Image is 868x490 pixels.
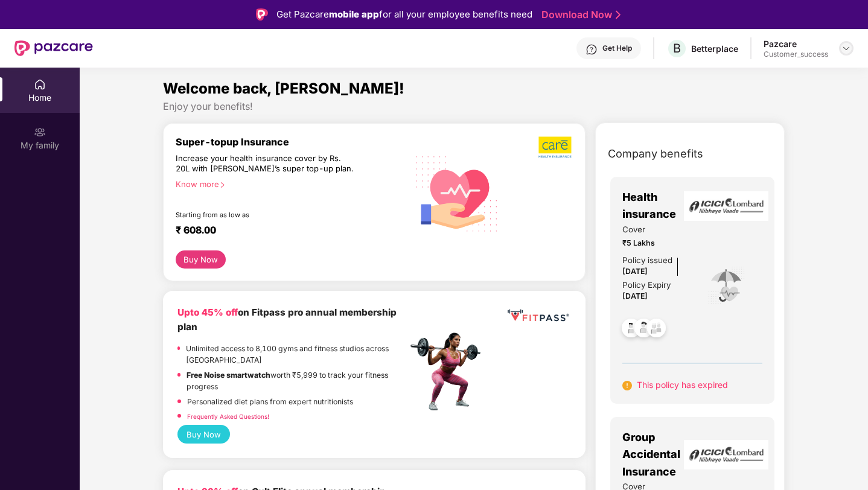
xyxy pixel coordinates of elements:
[176,250,226,269] button: Buy Now
[176,211,356,219] div: Starting from as low as
[622,267,648,276] span: [DATE]
[505,305,571,326] img: fppp.png
[163,100,785,113] div: Enjoy your benefits!
[14,40,93,56] img: New Pazcare Logo
[642,315,671,345] img: svg+xml;base64,PHN2ZyB4bWxucz0iaHR0cDovL3d3dy53My5vcmcvMjAwMC9zdmciIHdpZHRoPSI0OC45NDMiIGhlaWdodD...
[34,78,46,91] img: svg+xml;base64,PHN2ZyBpZD0iSG9tZSIgeG1sbnM9Imh0dHA6Ly93d3cudzMub3JnLzIwMDAvc3ZnIiB3aWR0aD0iMjAiIG...
[177,425,230,444] button: Buy Now
[841,43,851,53] img: svg+xml;base64,PHN2ZyBpZD0iRHJvcGRvd24tMzJ4MzIiIHhtbG5zPSJodHRwOi8vd3d3LnczLm9yZy8yMDAwL3N2ZyIgd2...
[622,381,632,390] img: svg+xml;base64,PHN2ZyB4bWxucz0iaHR0cDovL3d3dy53My5vcmcvMjAwMC9zdmciIHdpZHRoPSIxNiIgaGVpZ2h0PSIxNi...
[276,7,532,22] div: Get Pazcare for all your employee benefits need
[622,254,672,267] div: Policy issued
[684,440,768,469] img: insurerLogo
[187,413,269,420] a: Frequently Asked Questions!
[256,8,268,21] img: Logo
[764,49,828,59] div: Customer_success
[622,291,648,301] span: [DATE]
[586,43,598,56] img: svg+xml;base64,PHN2ZyBpZD0iSGVscC0zMngzMiIgeG1sbnM9Imh0dHA6Ly93d3cudzMub3JnLzIwMDAvc3ZnIiB3aWR0aD...
[629,315,659,345] img: svg+xml;base64,PHN2ZyB4bWxucz0iaHR0cDovL3d3dy53My5vcmcvMjAwMC9zdmciIHdpZHRoPSI0OC45NDMiIGhlaWdodD...
[176,136,407,148] div: Super-topup Insurance
[608,145,703,162] span: Company benefits
[764,38,828,49] div: Pazcare
[187,371,270,380] strong: Free Noise smartwatch
[622,429,691,480] span: Group Accidental Insurance
[187,369,407,393] p: worth ₹5,999 to track your fitness progress
[34,126,46,138] img: svg+xml;base64,PHN2ZyB3aWR0aD0iMjAiIGhlaWdodD0iMjAiIHZpZXdCb3g9IjAgMCAyMCAyMCIgZmlsbD0ibm9uZSIgeG...
[177,307,397,332] b: on Fitpass pro annual membership plan
[622,237,691,249] span: ₹5 Lakhs
[691,43,738,54] div: Betterplace
[616,8,621,21] img: Stroke
[541,8,617,21] a: Download Now
[329,8,379,20] strong: mobile app
[186,343,407,366] p: Unlimited access to 8,100 gyms and fitness studios across [GEOGRAPHIC_DATA]
[673,41,681,56] span: B
[407,142,507,243] img: svg+xml;base64,PHN2ZyB4bWxucz0iaHR0cDovL3d3dy53My5vcmcvMjAwMC9zdmciIHhtbG5zOnhsaW5rPSJodHRwOi8vd3...
[407,329,491,414] img: fpp.png
[176,153,356,174] div: Increase your health insurance cover by Rs. 20L with [PERSON_NAME]’s super top-up plan.
[707,266,746,305] img: icon
[187,396,353,407] p: Personalized diet plans from expert nutritionists
[602,43,632,53] div: Get Help
[163,80,404,97] span: Welcome back, [PERSON_NAME]!
[538,136,573,159] img: b5dec4f62d2307b9de63beb79f102df3.png
[219,182,226,188] span: right
[177,307,238,318] b: Upto 45% off
[684,191,768,221] img: insurerLogo
[176,224,395,238] div: ₹ 608.00
[637,380,728,390] span: This policy has expired
[622,279,671,291] div: Policy Expiry
[176,179,400,188] div: Know more
[622,223,691,236] span: Cover
[622,189,691,223] span: Health insurance
[616,315,646,345] img: svg+xml;base64,PHN2ZyB4bWxucz0iaHR0cDovL3d3dy53My5vcmcvMjAwMC9zdmciIHdpZHRoPSI0OC45NDMiIGhlaWdodD...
